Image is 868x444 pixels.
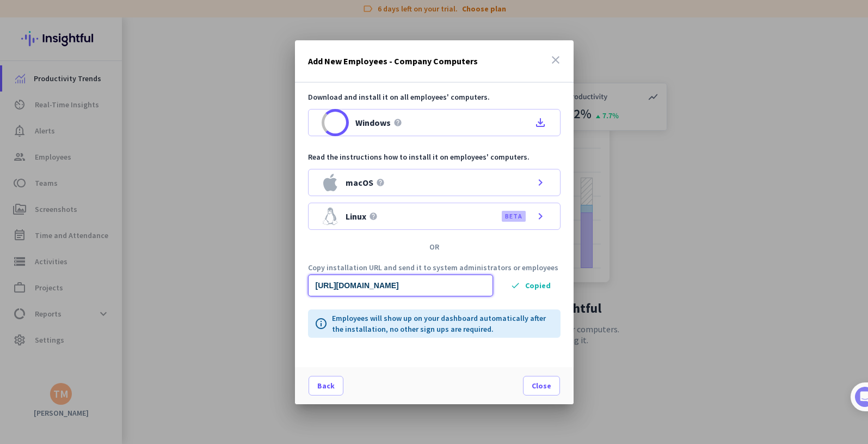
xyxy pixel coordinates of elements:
[308,264,561,271] p: Copy installation URL and send it to system administrators or employees
[505,212,522,221] label: BETA
[534,176,547,189] i: chevron_right
[309,376,343,396] button: Back
[308,151,561,162] p: Read the instructions how to install it on employees' computers.
[346,212,366,221] span: Linux
[308,92,561,102] p: Download and install it on all employees' computers.
[315,317,328,330] i: info
[355,118,391,127] span: Windows
[308,275,493,296] input: Public download URL
[549,53,562,66] i: close
[346,178,373,187] span: macOS
[525,281,551,290] span: Copied
[332,313,554,334] p: Employees will show up on your dashboard automatically after the installation, no other sign ups ...
[534,116,547,129] i: file_download
[322,208,339,225] img: Linux
[322,174,339,191] img: macOS
[369,212,378,221] i: help
[510,281,520,290] i: done
[308,57,478,65] h3: Add New Employees - Company Computers
[317,380,335,391] span: Back
[534,210,547,223] i: chevron_right
[523,376,560,396] button: Close
[393,118,402,127] i: help
[532,380,551,391] span: Close
[295,243,574,251] div: OR
[376,178,385,187] i: help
